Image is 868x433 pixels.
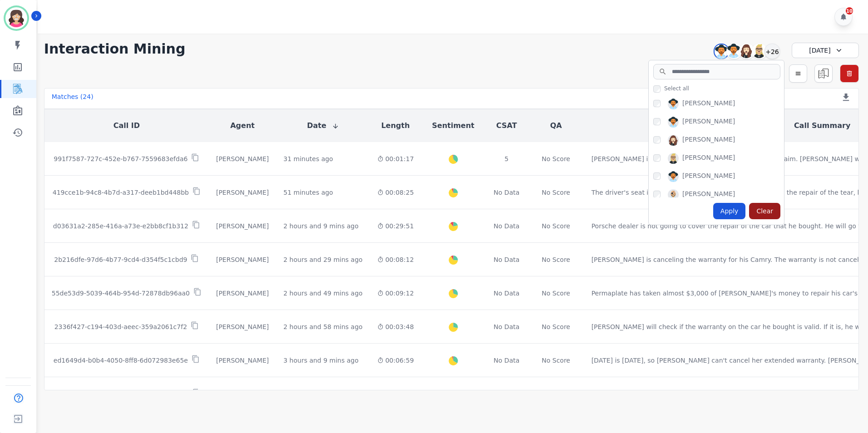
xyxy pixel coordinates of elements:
[283,389,362,399] div: 3 hours and 11 mins ago
[542,221,570,231] div: No Score
[792,43,859,58] div: [DATE]
[542,389,570,399] div: No Score
[216,188,269,197] div: [PERSON_NAME]
[682,117,735,128] div: [PERSON_NAME]
[377,356,414,365] div: 00:06:59
[542,356,570,365] div: No Score
[493,356,521,365] div: No Data
[53,221,188,231] p: d03631a2-285e-416a-a73e-e2bb8cf1b312
[307,120,339,131] button: Date
[493,289,521,298] div: No Data
[283,221,359,231] div: 2 hours and 9 mins ago
[216,389,269,399] div: [PERSON_NAME]
[283,356,359,365] div: 3 hours and 9 mins ago
[54,255,187,264] p: 2b216dfe-97d6-4b77-9cd4-d354f5c1cbd9
[283,289,362,298] div: 2 hours and 49 mins ago
[682,98,735,109] div: [PERSON_NAME]
[493,322,521,331] div: No Data
[493,255,521,264] div: No Data
[216,221,269,231] div: [PERSON_NAME]
[542,322,570,331] div: No Score
[52,92,94,105] div: Matches ( 24 )
[542,188,570,197] div: No Score
[432,120,474,131] button: Sentiment
[493,154,521,163] div: 5
[54,322,187,331] p: 2336f427-c194-403d-aeec-359a2061c7f2
[377,255,414,264] div: 00:08:12
[216,356,269,365] div: [PERSON_NAME]
[52,289,190,298] p: 55de53d9-5039-464b-954d-72878db96aa0
[496,120,517,131] button: CSAT
[5,7,27,29] img: Bordered avatar
[682,171,735,182] div: [PERSON_NAME]
[54,356,188,365] p: ed1649d4-b0b4-4050-8ff8-6d072983e65e
[542,289,570,298] div: No Score
[283,154,333,163] div: 31 minutes ago
[550,120,562,131] button: QA
[283,255,362,264] div: 2 hours and 29 mins ago
[283,322,362,331] div: 2 hours and 58 mins ago
[493,221,521,231] div: No Data
[493,389,521,399] div: No Data
[52,389,189,399] p: 7a063737-01b4-41bc-8bdd-c3527c05db31
[377,188,414,197] div: 00:08:25
[381,120,410,131] button: Length
[53,188,189,197] p: 419cce1b-94c8-4b7d-a317-deeb1bd448bb
[44,41,186,57] h1: Interaction Mining
[216,289,269,298] div: [PERSON_NAME]
[682,135,735,146] div: [PERSON_NAME]
[54,154,187,163] p: 991f7587-727c-452e-b767-7559683efda6
[713,203,746,219] div: Apply
[493,188,521,197] div: No Data
[749,203,780,219] div: Clear
[846,7,853,15] div: 10
[377,154,414,163] div: 00:01:17
[764,44,780,59] div: +26
[230,120,255,131] button: Agent
[377,322,414,331] div: 00:03:48
[664,85,689,92] span: Select all
[283,188,333,197] div: 51 minutes ago
[542,154,570,163] div: No Score
[794,120,850,131] button: Call Summary
[377,289,414,298] div: 00:09:12
[542,255,570,264] div: No Score
[682,153,735,164] div: [PERSON_NAME]
[682,189,735,200] div: [PERSON_NAME]
[216,154,269,163] div: [PERSON_NAME]
[216,322,269,331] div: [PERSON_NAME]
[377,389,414,399] div: 00:00:54
[377,221,414,231] div: 00:29:51
[216,255,269,264] div: [PERSON_NAME]
[113,120,140,131] button: Call ID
